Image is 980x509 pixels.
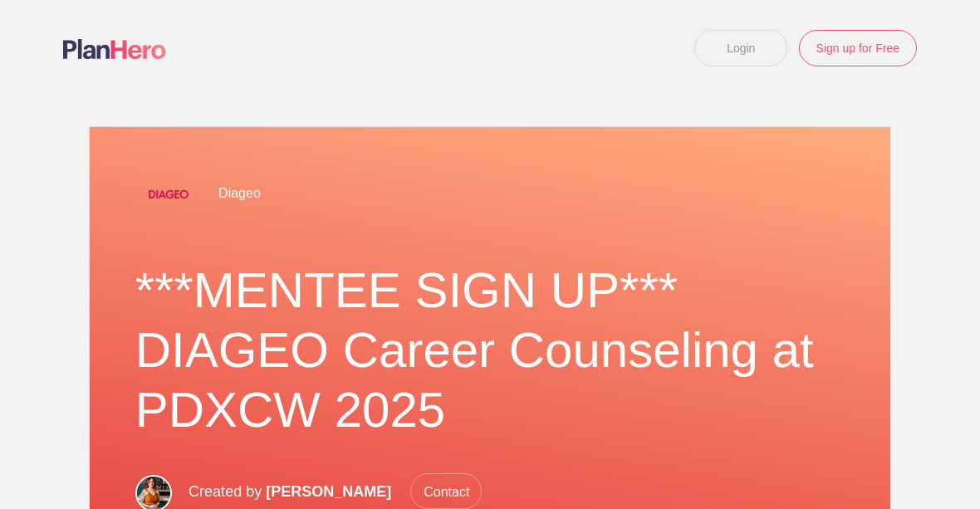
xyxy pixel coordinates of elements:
a: Sign up for Free [799,30,917,66]
img: Untitled design [135,161,202,228]
img: Logo main planhero [63,39,166,59]
div: Diageo [135,160,845,228]
h1: ***MENTEE SIGN UP*** DIAGEO Career Counseling at PDXCW 2025 [135,261,845,440]
span: Contact [410,473,482,509]
a: Login [694,30,787,66]
span: [PERSON_NAME] [266,483,391,500]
